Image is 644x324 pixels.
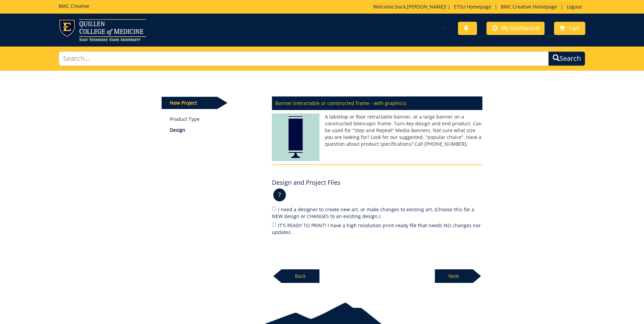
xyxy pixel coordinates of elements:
[554,22,585,35] a: Cart
[486,22,545,35] a: My Dashboard
[170,116,262,123] a: Product Type
[281,269,319,283] p: Back
[59,19,146,41] img: ETSU logo
[59,3,89,8] h5: BMC Creative
[563,3,585,10] a: Logout
[59,51,549,66] input: Search...
[272,205,482,220] label: I need a designer to create new art, or make changes to existing art. (Choose this for a NEW desi...
[501,24,539,32] span: My Dashboard
[373,3,585,10] p: Welcome back, ! | | |
[272,221,482,236] label: IT'S READY TO PRINT! I have a high resolution print-ready file that needs NO changes nor updates.
[273,188,286,201] p: ?
[435,269,473,283] p: Next
[272,179,341,186] h4: Design and Project Files
[407,3,445,10] a: [PERSON_NAME]
[497,3,560,10] a: BMC Creative Homepage
[272,96,482,110] p: Banner (retractable or constructed frame - with graphics)
[272,206,276,211] input: I need a designer to create new art, or make changes to existing art. (Choose this for a NEW desi...
[548,51,585,66] button: Search
[569,24,580,32] span: Cart
[170,127,262,133] p: Design
[272,113,482,147] p: A tabletop or floor retractable banner, or a large banner on a constructed telescopic frame. Turn...
[162,97,217,109] p: New Project
[272,222,276,227] input: IT'S READY TO PRINT! I have a high resolution print-ready file that needs NO changes nor updates.
[450,3,495,10] a: ETSU Homepage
